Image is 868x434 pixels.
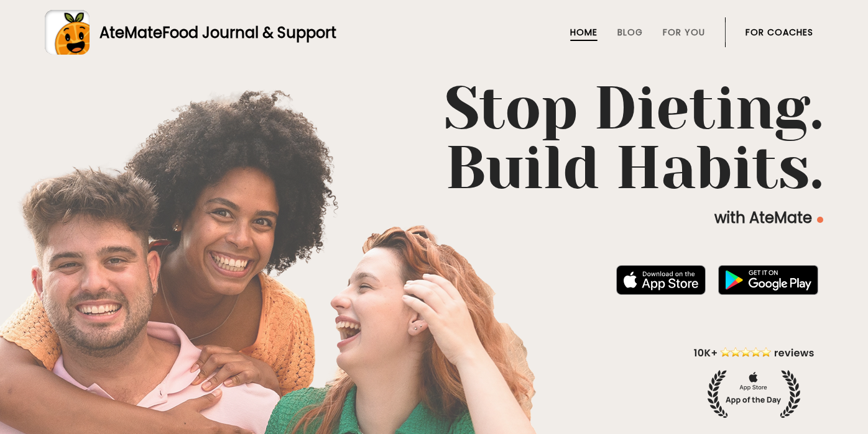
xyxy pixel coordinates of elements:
p: with AteMate [45,208,823,228]
a: For You [663,27,705,37]
div: AteMate [90,22,336,43]
a: Blog [617,27,643,37]
span: Food Journal & Support [162,22,336,43]
img: badge-download-apple.svg [616,265,706,295]
a: AteMateFood Journal & Support [45,10,823,55]
img: home-hero-appoftheday.png [685,345,823,418]
img: badge-download-google.png [718,265,818,295]
a: For Coaches [746,27,813,37]
h1: Stop Dieting. Build Habits. [45,79,823,198]
a: Home [570,27,598,37]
